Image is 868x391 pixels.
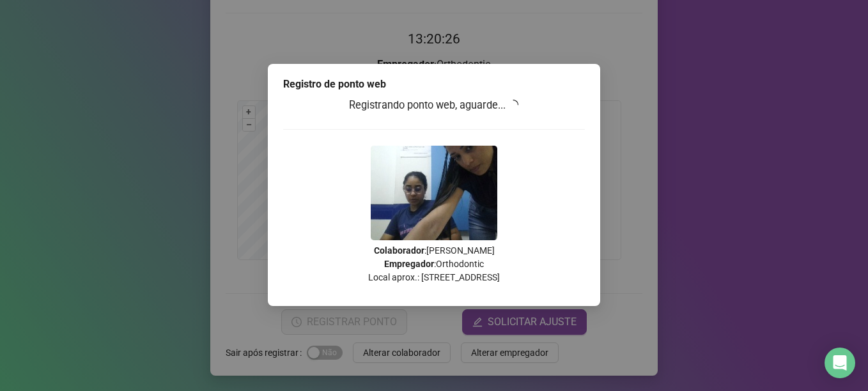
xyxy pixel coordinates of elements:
h3: Registrando ponto web, aguarde... [283,97,585,114]
strong: Empregador [384,259,434,269]
p: : [PERSON_NAME] : Orthodontic Local aprox.: [STREET_ADDRESS] [283,244,585,284]
div: Registro de ponto web [283,77,585,92]
strong: Colaborador [374,245,424,256]
span: loading [508,98,520,111]
img: 9k= [371,146,497,240]
div: Open Intercom Messenger [825,348,855,378]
